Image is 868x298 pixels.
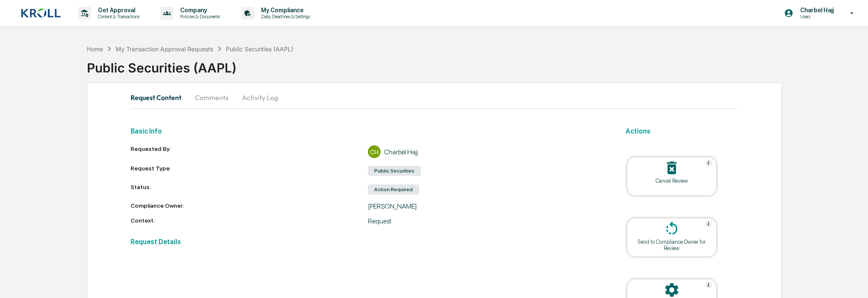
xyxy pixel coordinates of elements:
[705,159,712,166] img: Help
[188,87,235,108] button: Comments
[384,148,418,156] div: Charbel Hajj
[634,178,710,184] div: Cancel Review
[131,238,605,246] h2: Request Details
[131,217,368,225] div: Context:
[87,53,868,75] div: Public Securities (AAPL)
[626,127,738,135] h2: Actions
[226,45,293,53] div: Public Securities (AAPL)
[91,7,144,14] p: Get Approval
[20,8,61,18] img: logo
[131,87,738,108] div: secondary tabs example
[87,45,103,53] div: Home
[705,281,712,288] img: Help
[368,145,381,158] div: CH
[173,14,224,19] p: Policies & Documents
[254,14,314,19] p: Data, Deadlines & Settings
[368,184,419,195] div: Action Required
[131,165,368,177] div: Request Type:
[173,7,224,14] p: Company
[131,202,368,210] div: Compliance Owner:
[131,87,188,108] button: Request Content
[634,239,710,251] div: Send to Compliance Owner for Review
[235,87,285,108] button: Activity Log
[368,202,605,210] div: [PERSON_NAME]
[793,7,838,14] p: Charbel Hajj
[793,14,838,19] p: Users
[131,145,368,158] div: Requested By:
[91,14,144,19] p: Content & Transactions
[131,184,368,195] div: Status:
[368,166,421,176] div: Public Securities
[368,217,605,225] div: Request
[131,127,605,135] h2: Basic Info
[254,7,314,14] p: My Compliance
[116,45,213,53] div: My Transaction Approval Requests
[705,220,712,227] img: Help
